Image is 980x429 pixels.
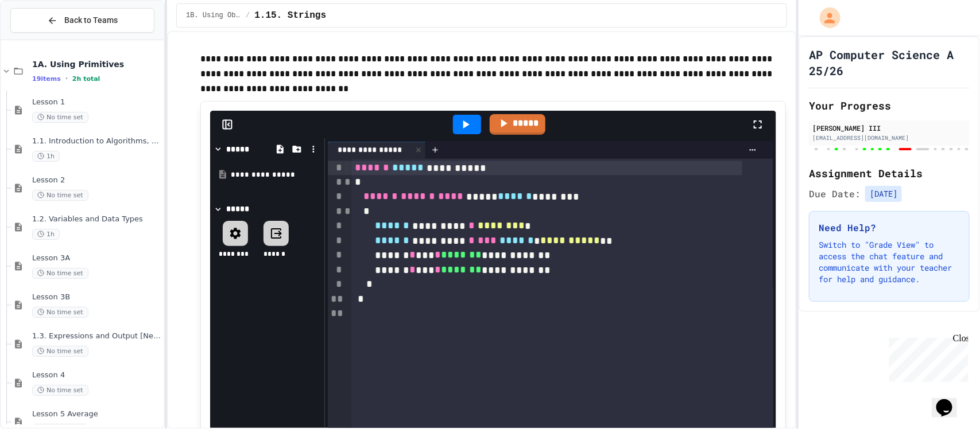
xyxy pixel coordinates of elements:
span: Back to Teams [64,14,118,26]
span: 1.3. Expressions and Output [New] [32,331,161,341]
button: Back to Teams [10,8,154,33]
span: Lesson 3B [32,292,161,302]
span: 1.1. Introduction to Algorithms, Programming, and Compilers [32,136,161,146]
span: 1.15. Strings [254,9,326,22]
span: 1A. Using Primitives [32,59,161,69]
div: [EMAIL_ADDRESS][DOMAIN_NAME] [812,134,966,142]
span: 2h total [72,75,100,83]
span: 1.2. Variables and Data Types [32,214,161,224]
span: [DATE] [865,186,902,202]
h3: Need Help? [819,221,960,235]
div: My Account [808,5,843,31]
span: Lesson 4 [32,370,161,380]
span: No time set [32,268,88,279]
h1: AP Computer Science A 25/26 [809,46,970,79]
h2: Your Progress [809,97,970,114]
iframe: chat widget [932,383,969,418]
span: 1B. Using Objects and Methods [186,11,241,20]
h2: Assignment Details [809,165,970,181]
span: Lesson 3A [32,253,161,263]
div: Chat with us now!Close [5,5,79,73]
div: [PERSON_NAME] III [812,123,966,133]
span: • [65,74,68,83]
span: Lesson 5 Average [32,409,161,419]
p: Switch to "Grade View" to access the chat feature and communicate with your teacher for help and ... [819,239,960,285]
iframe: chat widget [885,333,969,382]
span: No time set [32,346,88,357]
span: No time set [32,190,88,201]
span: Lesson 1 [32,97,161,107]
span: Lesson 2 [32,175,161,185]
span: 1h [32,229,60,240]
span: Due Date: [809,187,861,201]
span: No time set [32,307,88,318]
span: 1h [32,151,60,162]
span: 19 items [32,75,61,83]
span: / [246,11,250,20]
span: No time set [32,385,88,396]
span: No time set [32,112,88,123]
